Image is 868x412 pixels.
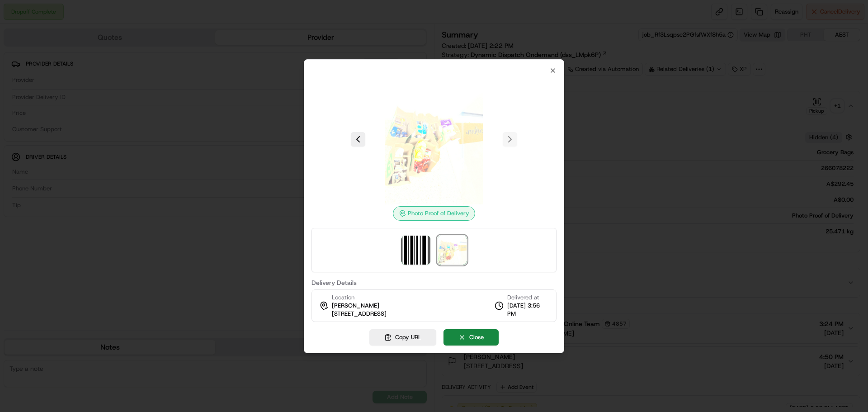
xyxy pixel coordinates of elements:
[393,206,475,221] div: Photo Proof of Delivery
[369,329,436,346] button: Copy URL
[332,302,379,310] span: [PERSON_NAME]
[507,294,549,302] span: Delivered at
[369,74,499,204] img: photo_proof_of_delivery image
[438,236,467,265] img: photo_proof_of_delivery image
[311,279,557,286] label: Delivery Details
[332,294,354,302] span: Location
[443,329,499,346] button: Close
[507,302,549,318] span: [DATE] 3:56 PM
[401,236,430,265] img: barcode_scan_on_pickup image
[332,310,387,318] span: [STREET_ADDRESS]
